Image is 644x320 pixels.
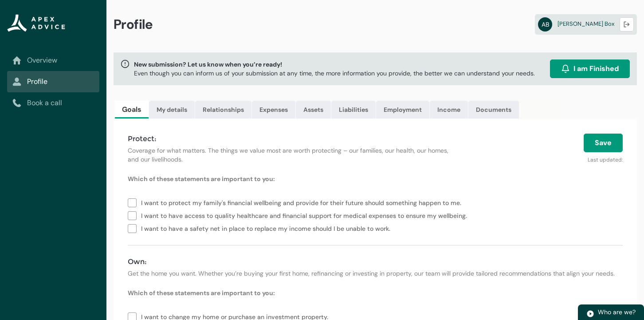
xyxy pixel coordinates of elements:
[376,101,429,119] a: Employment
[195,101,251,119] a: Relationships
[12,55,94,66] a: Overview
[430,101,468,119] a: Income
[598,308,636,316] span: Who are we?
[468,101,519,119] a: Documents
[573,63,619,74] span: I am Finished
[128,257,623,267] h4: Own:
[115,101,149,119] a: Goals
[550,59,630,78] button: I am Finished
[558,20,614,28] span: [PERSON_NAME] Box
[141,196,465,209] span: I want to protect my family's financial wellbeing and provide for their future should something h...
[114,16,153,33] span: Profile
[149,101,195,119] a: My details
[128,174,623,183] p: Which of these statements are important to you:
[465,152,623,164] p: Last updated:
[128,134,454,144] h4: Protect:
[331,101,376,119] a: Liabilities
[134,69,535,78] p: Even though you can inform us of your submission at any time, the more information you provide, t...
[128,269,623,278] p: Get the home you want. Whether you’re buying your first home, refinancing or investing in propert...
[7,50,99,114] nav: Sub page
[141,221,394,234] span: I want to have a safety net in place to replace my income should I be unable to work.
[12,98,94,108] a: Book a call
[296,101,331,119] a: Assets
[584,134,623,152] button: Save
[134,60,535,69] span: New submission? Let us know when you’re ready!
[586,310,594,318] img: play.svg
[620,17,634,32] button: Logout
[252,101,295,119] a: Expenses
[561,64,570,73] img: alarm.svg
[141,209,471,221] span: I want to have access to quality healthcare and financial support for medical expenses to ensure ...
[7,14,65,32] img: Apex Advice Group
[128,146,454,164] p: Coverage for what matters. The things we value most are worth protecting – our families, our heal...
[12,76,94,87] a: Profile
[535,14,637,35] a: AB[PERSON_NAME] Box
[538,17,552,32] abbr: AB
[128,288,623,297] p: Which of these statements are important to you:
